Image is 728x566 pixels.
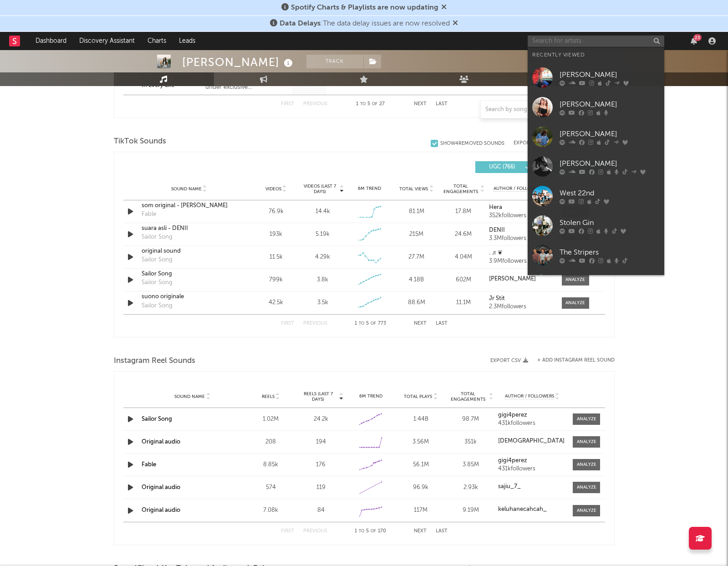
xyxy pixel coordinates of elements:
a: . ♬ ❦ [489,250,552,256]
a: suara asli - DENII [142,224,237,233]
span: Dismiss [453,20,458,27]
div: Sailor Song [142,255,173,265]
a: gigi4perez [498,412,566,418]
button: Track [306,55,363,68]
div: 176 [298,460,344,469]
a: [PERSON_NAME] [528,63,664,92]
div: 8.85k [248,460,294,469]
strong: Jr Stit [489,296,505,301]
div: 2.93k [448,483,494,492]
strong: Hera [489,204,502,210]
div: 27.7M [395,253,438,262]
div: Show 4 Removed Sounds [440,141,504,147]
button: Next [414,321,427,326]
div: [PERSON_NAME] [560,128,660,139]
div: 5.19k [316,230,330,239]
span: Reels [262,394,275,399]
div: 17.8M [442,207,484,216]
div: 3.5k [317,298,328,307]
button: UGC(766) [475,161,537,173]
div: 1.44B [398,415,443,424]
a: som original - [PERSON_NAME] [142,201,237,210]
div: Sailor Song [142,270,237,279]
button: + Add Instagram Reel Sound [537,358,615,363]
div: 351k [448,438,494,447]
span: Spotify Charts & Playlists are now updating [291,4,438,11]
button: Last [436,321,448,326]
div: 96.9k [398,483,443,492]
a: [PERSON_NAME] [528,92,664,122]
div: The Stripers [560,247,660,258]
div: 4.29k [315,253,330,262]
div: + Add Instagram Reel Sound [528,358,615,363]
div: 602M [442,275,484,285]
div: 3.8k [317,275,328,285]
a: Original audio [142,484,180,490]
span: Total Engagements [448,391,488,402]
a: Charts [141,32,173,50]
a: Jr Stit [489,296,552,302]
div: 7.08k [248,506,294,515]
div: 3.3M followers [489,235,552,242]
strong: gigi4perez [498,412,527,418]
a: Original audio [142,507,180,513]
div: 1 5 170 [346,526,396,537]
button: First [281,321,294,326]
a: [PERSON_NAME] [528,152,664,181]
strong: . ♬ ❦ [489,250,503,256]
strong: gigi4perez [498,458,527,464]
a: [PERSON_NAME] [528,270,664,300]
div: 42.5k [255,298,297,307]
div: 24.6M [442,230,484,239]
a: Sailor Song [142,416,172,422]
a: DENII [489,227,552,234]
div: 24.2k [298,415,344,424]
span: Videos (last 7 days) [301,184,338,194]
a: suono originale [142,292,237,301]
div: 431k followers [498,420,566,427]
div: 194 [298,438,344,447]
span: of [371,321,376,326]
a: Stolen Gin [528,211,664,240]
strong: [DEMOGRAPHIC_DATA] [498,438,565,444]
button: Next [414,529,427,534]
div: 1.02M [248,415,294,424]
div: Sailor Song [142,278,173,287]
div: 1 5 27 [346,99,396,110]
span: Total Plays [404,394,432,399]
div: 84 [298,506,344,515]
div: 799k [255,275,297,285]
div: 23 [693,34,702,41]
div: 76.9k [255,207,297,216]
span: Total Views [399,186,428,192]
div: West 22nd [560,188,660,199]
button: Last [436,529,448,534]
div: 9.19M [448,506,494,515]
strong: keluhanecahcah_ [498,506,547,512]
button: 23 [691,37,697,45]
button: First [281,529,294,534]
div: 574 [248,483,294,492]
a: Fable [142,462,156,468]
div: Recently Viewed [532,50,660,61]
a: [PERSON_NAME] [528,122,664,152]
a: West 22nd [528,181,664,211]
span: : The data delay issues are now resolved [280,20,450,27]
div: 4.04M [442,253,484,262]
div: 6M Trend [348,393,394,400]
div: 1 5 773 [346,318,396,329]
div: 3.56M [398,438,443,447]
button: Export CSV [490,358,528,363]
a: keluhanecahcah_ [498,506,566,513]
span: Sound Name [174,394,205,399]
span: Instagram Reel Sounds [114,356,195,367]
div: 193k [255,230,297,239]
div: 117M [398,506,443,515]
a: sajiu_7_ [498,484,566,490]
div: 4.18B [395,275,438,285]
a: Discovery Assistant [73,32,141,50]
a: [PERSON_NAME] [489,276,552,282]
